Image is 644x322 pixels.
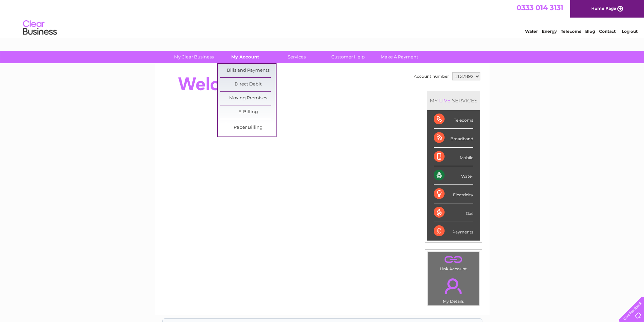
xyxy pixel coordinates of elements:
[622,29,638,34] a: Log out
[525,29,538,34] a: Water
[320,51,376,63] a: Customer Help
[434,166,473,185] div: Water
[561,29,581,34] a: Telecoms
[220,92,276,105] a: Moving Premises
[23,18,57,38] img: logo.png
[220,78,276,91] a: Direct Debit
[599,29,616,34] a: Contact
[434,222,473,240] div: Payments
[434,148,473,166] div: Mobile
[438,97,452,104] div: LIVE
[434,110,473,129] div: Telecoms
[220,105,276,119] a: E-Billing
[517,3,563,12] a: 0333 014 3131
[427,91,480,110] div: MY SERVICES
[217,51,273,63] a: My Account
[542,29,557,34] a: Energy
[429,254,478,266] a: .
[412,71,451,82] td: Account number
[372,51,427,63] a: Make A Payment
[434,185,473,203] div: Electricity
[166,51,222,63] a: My Clear Business
[585,29,595,34] a: Blog
[269,51,325,63] a: Services
[220,64,276,77] a: Bills and Payments
[429,274,478,298] a: .
[220,121,276,134] a: Paper Billing
[434,203,473,222] div: Gas
[434,129,473,147] div: Broadband
[427,273,480,306] td: My Details
[163,4,482,33] div: Clear Business is a trading name of Verastar Limited (registered in [GEOGRAPHIC_DATA] No. 3667643...
[427,252,480,273] td: Link Account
